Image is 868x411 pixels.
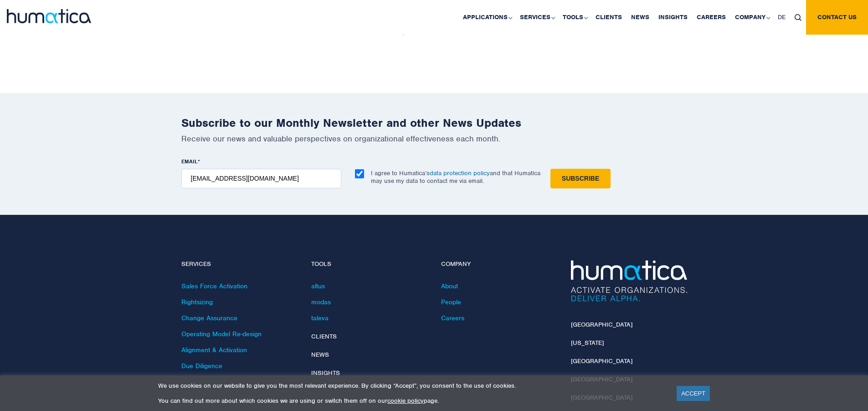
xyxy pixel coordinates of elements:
[311,260,427,268] h4: Tools
[158,382,665,390] p: We use cookies on our website to give you the most relevant experience. By clicking “Accept”, you...
[571,339,604,347] a: [US_STATE]
[181,330,262,338] a: Operating Model Re-design
[677,386,710,401] a: ACCEPT
[441,314,464,322] a: Careers
[441,260,557,268] h4: Company
[181,298,213,306] a: Rightsizing
[430,169,490,177] a: data protection policy
[371,169,540,185] p: I agree to Humatica’s and that Humatica may use my data to contact me via email.
[441,298,461,306] a: People
[441,282,458,290] a: About
[311,369,340,377] a: Insights
[181,346,247,354] a: Alignment & Activation
[181,158,198,165] span: EMAIL
[181,134,687,144] p: Receive our news and valuable perspectives on organizational effectiveness each month.
[387,397,424,405] a: cookie policy
[158,397,665,405] p: You can find out more about which cookies we are using or switch them off on our page.
[181,314,237,322] a: Change Assurance
[311,314,329,322] a: taleva
[311,282,325,290] a: altus
[181,260,298,268] h4: Services
[181,116,687,130] h2: Subscribe to our Monthly Newsletter and other News Updates
[311,298,331,306] a: modas
[7,9,91,23] img: logo
[778,13,786,21] span: DE
[181,282,247,290] a: Sales Force Activation
[795,14,801,21] img: search_icon
[550,169,611,188] input: Subscribe
[571,260,687,302] img: Humatica
[311,333,337,340] a: Clients
[181,362,222,370] a: Due Diligence
[355,169,364,178] input: I agree to Humatica’sdata protection policyand that Humatica may use my data to contact me via em...
[571,357,632,365] a: [GEOGRAPHIC_DATA]
[311,351,329,359] a: News
[571,321,632,328] a: [GEOGRAPHIC_DATA]
[181,169,341,188] input: name@company.com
